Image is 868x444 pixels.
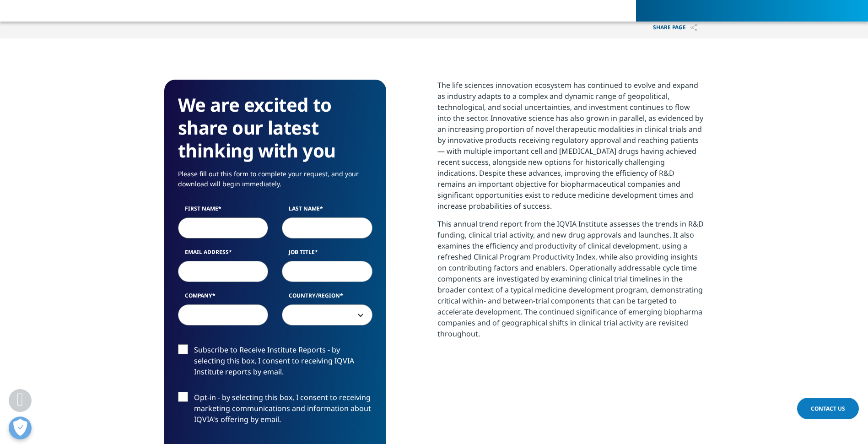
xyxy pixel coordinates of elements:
p: The life sciences innovation ecosystem has continued to evolve and expand as industry adapts to a... [437,80,704,218]
h3: We are excited to share our latest thinking with you [178,93,372,162]
img: Share PAGE [690,24,697,32]
label: Country/Region [282,292,372,304]
label: Email Address [178,248,269,261]
label: Subscribe to Receive Institute Reports - by selecting this box, I consent to receiving IQVIA Inst... [178,344,372,382]
label: Company [178,292,269,304]
a: Contact Us [797,398,859,419]
span: Contact Us [811,405,845,412]
p: Please fill out this form to complete your request, and your download will begin immediately. [178,169,372,196]
label: Opt-in - by selecting this box, I consent to receiving marketing communications and information a... [178,392,372,430]
button: Share PAGEShare PAGE [646,17,704,38]
label: First Name [178,205,269,217]
button: Open Preferences [9,417,32,439]
label: Job Title [282,248,372,261]
label: Last Name [282,205,372,217]
p: This annual trend report from the IQVIA Institute assesses the trends in R&D funding, clinical tr... [437,218,704,346]
p: Share PAGE [646,17,704,38]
